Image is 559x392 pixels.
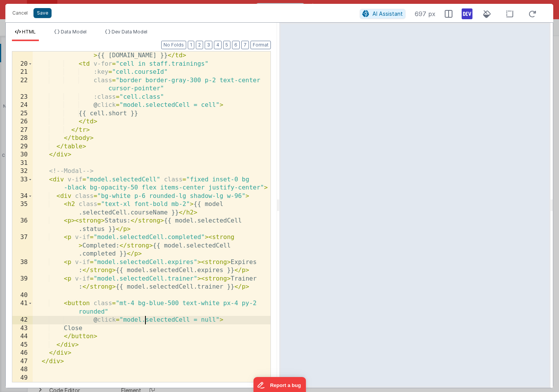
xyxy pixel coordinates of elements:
button: No Folds [161,41,186,49]
div: 19 [12,43,33,60]
div: 30 [12,151,33,159]
button: Save [33,8,52,18]
div: 29 [12,143,33,151]
div: 37 [12,233,33,258]
span: 697 px [415,9,436,18]
span: HTML [22,29,36,35]
span: Dev Data Model [112,29,147,35]
div: 20 [12,60,33,68]
div: 23 [12,93,33,101]
div: 31 [12,159,33,168]
div: 40 [12,291,33,300]
button: Cancel [8,8,32,18]
div: 41 [12,299,33,316]
div: 39 [12,275,33,291]
button: 2 [196,41,203,49]
div: 47 [12,357,33,366]
div: 33 [12,176,33,192]
button: 4 [214,41,222,49]
div: 28 [12,134,33,143]
button: 7 [241,41,249,49]
button: 1 [188,41,194,49]
div: 45 [12,341,33,349]
button: 5 [223,41,230,49]
button: 3 [205,41,212,49]
div: 49 [12,374,33,382]
div: 27 [12,126,33,135]
div: 44 [12,332,33,341]
div: 48 [12,365,33,374]
div: 32 [12,167,33,176]
div: 25 [12,110,33,118]
div: 34 [12,192,33,201]
span: AI Assistant [372,10,403,17]
button: 6 [232,41,240,49]
div: 36 [12,217,33,233]
div: 21 [12,68,33,76]
span: Data Model [61,29,87,35]
button: Format [250,41,271,49]
div: 35 [12,200,33,217]
button: AI Assistant [360,9,405,19]
div: 42 [12,316,33,324]
div: 38 [12,258,33,275]
div: 46 [12,349,33,357]
div: 26 [12,118,33,126]
div: 22 [12,76,33,93]
div: 43 [12,324,33,333]
div: 24 [12,101,33,110]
